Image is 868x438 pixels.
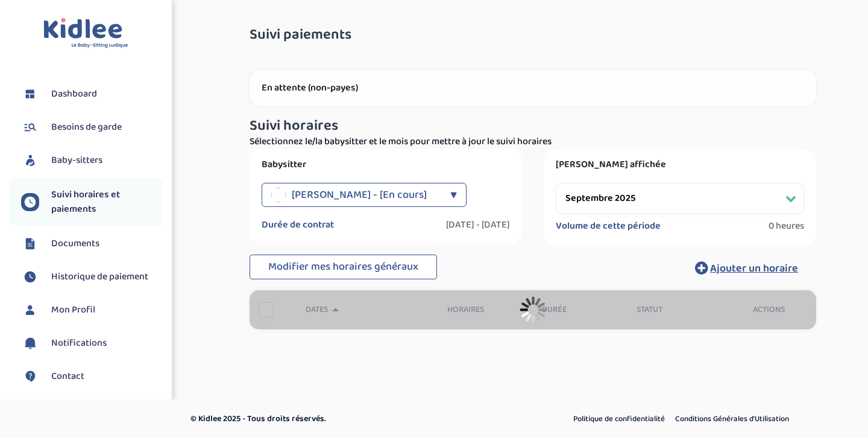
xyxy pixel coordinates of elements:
[450,183,457,207] div: ▼
[21,268,39,286] img: suivihoraire.svg
[520,296,547,323] img: loader_sticker.gif
[21,301,163,319] a: Mon Profil
[21,235,39,253] img: documents.svg
[51,336,107,351] span: Notifications
[556,159,804,171] label: [PERSON_NAME] affichée
[262,219,334,231] label: Durée de contrat
[21,118,163,136] a: Besoins de garde
[51,236,99,251] span: Documents
[21,367,163,386] a: Contact
[569,411,669,427] a: Politique de confidentialité
[710,260,798,277] span: Ajouter un horaire
[51,188,163,217] span: Suivi horaires et paiements
[268,258,418,275] span: Modifier mes horaires généraux
[51,369,84,384] span: Contact
[262,82,804,94] p: En attente (non-payes)
[446,219,510,231] label: [DATE] - [DATE]
[51,153,102,168] span: Baby-sitters
[21,151,163,170] a: Baby-sitters
[21,193,39,211] img: suivihoraire.svg
[51,303,95,317] span: Mon Profil
[21,188,163,217] a: Suivi horaires et paiements
[21,301,39,319] img: profil.svg
[21,235,163,253] a: Documents
[21,151,39,170] img: babysitters.svg
[43,18,128,49] img: logo.svg
[190,413,485,425] p: © Kidlee 2025 - Tous droits réservés.
[21,334,39,352] img: notification.svg
[262,159,510,171] label: Babysitter
[21,85,163,103] a: Dashboard
[51,270,148,284] span: Historique de paiement
[671,411,793,427] a: Conditions Générales d’Utilisation
[51,87,97,101] span: Dashboard
[21,85,39,103] img: dashboard.svg
[250,255,437,280] button: Modifier mes horaires généraux
[769,220,804,232] span: 0 heures
[21,118,39,136] img: besoin.svg
[250,27,351,43] span: Suivi paiements
[21,334,163,352] a: Notifications
[292,183,427,207] span: [PERSON_NAME] - [En cours]
[677,255,816,281] button: Ajouter un horaire
[250,118,816,134] h3: Suivi horaires
[250,135,816,149] p: Sélectionnez le/la babysitter et le mois pour mettre à jour le suivi horaires
[21,367,39,386] img: contact.svg
[21,268,163,286] a: Historique de paiement
[556,220,661,232] label: Volume de cette période
[51,120,122,135] span: Besoins de garde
